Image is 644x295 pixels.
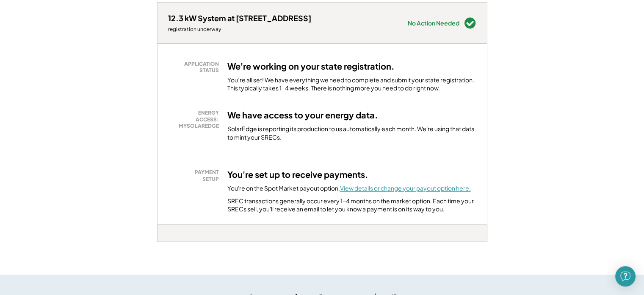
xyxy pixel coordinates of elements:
div: 12.3 kW System at [STREET_ADDRESS] [168,13,311,23]
div: You’re all set! We have everything we need to complete and submit your state registration. This t... [227,76,476,93]
div: ENERGY ACCESS: MYSOLAREDGE [172,110,219,129]
h3: We're working on your state registration. [227,61,395,72]
div: 9okxe6hg - DC Solar [157,242,182,245]
h3: We have access to your energy data. [227,110,378,121]
div: No Action Needed [408,20,459,26]
h3: You're set up to receive payments. [227,169,368,180]
a: View details or change your payout option here. [340,184,471,192]
div: APPLICATION STATUS [172,61,219,74]
div: Open Intercom Messenger [615,266,636,287]
div: PAYMENT SETUP [172,169,219,182]
div: SolarEdge is reporting its production to us automatically each month. We're using that data to mi... [227,125,476,141]
div: You're on the Spot Market payout option. [227,184,471,193]
div: registration underway [168,26,311,33]
div: SREC transactions generally occur every 1-4 months on the market option. Each time your SRECs sel... [227,197,476,214]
